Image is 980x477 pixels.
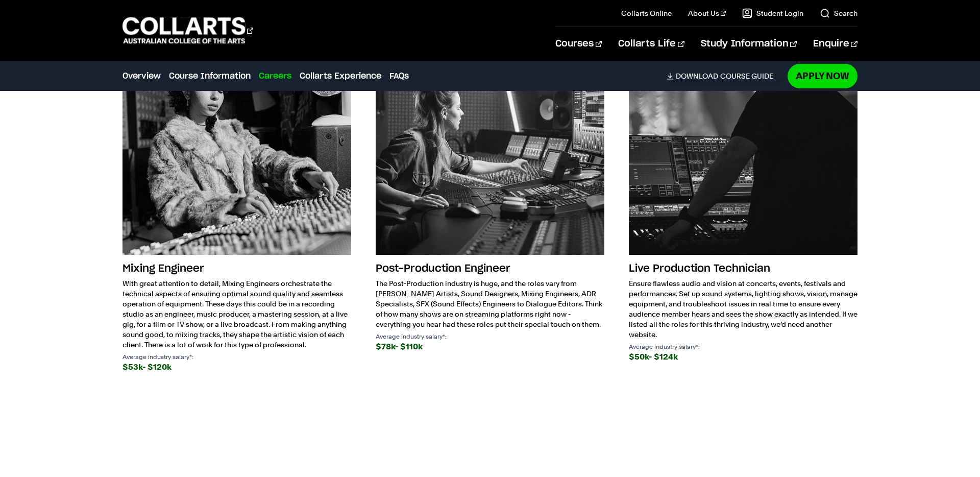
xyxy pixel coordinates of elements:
h3: Live Production Technician [629,259,857,278]
a: Collarts Experience [300,70,381,82]
a: Student Login [742,8,803,18]
a: About Us [688,8,726,18]
a: Careers [259,70,291,82]
a: Courses [555,27,602,61]
p: Average industry salary*: [376,333,604,340]
div: $53k- $120k [122,360,351,374]
div: $50k- $124k [629,350,857,364]
span: Download [676,71,718,81]
a: Search [820,8,857,18]
a: Apply Now [788,64,857,88]
p: Average industry salary*: [629,344,857,350]
p: Ensure flawless audio and vision at concerts, events, festivals and performances. Set up sound sy... [629,278,857,340]
a: Course Information [169,70,251,82]
a: Collarts Life [618,27,684,61]
h3: Post-Production Engineer [376,259,604,278]
a: Enquire [813,27,857,61]
a: Study Information [701,27,797,61]
p: With great attention to detail, Mixing Engineers orchestrate the technical aspects of ensuring op... [122,278,351,350]
p: The Post-Production industry is huge, and the roles vary from [PERSON_NAME] Artists, Sound Design... [376,278,604,329]
h3: Mixing Engineer [122,259,351,278]
a: DownloadCourse Guide [667,71,781,81]
a: Overview [122,70,161,82]
div: Go to homepage [122,16,253,45]
a: Collarts Online [621,8,672,18]
a: FAQs [389,70,409,82]
p: Average industry salary*: [122,354,351,360]
div: $78k- $110k [376,340,604,354]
